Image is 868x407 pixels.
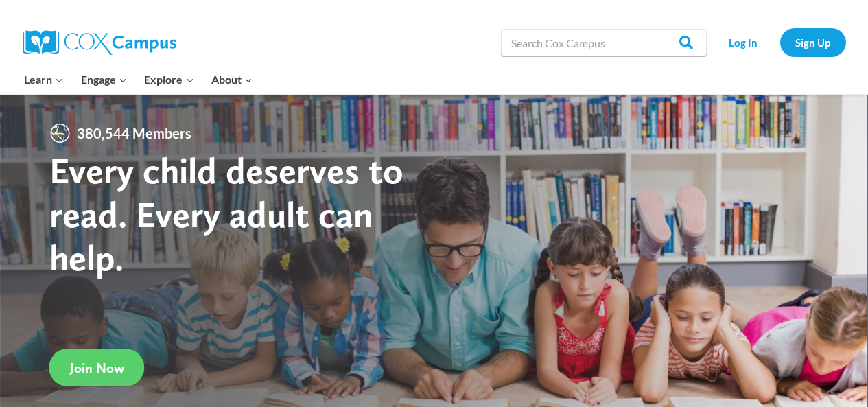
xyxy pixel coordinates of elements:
[71,122,197,144] span: 380,544 Members
[49,148,403,279] strong: Every child deserves to read. Every adult can help.
[211,71,253,89] span: About
[714,28,846,56] nav: Secondary Navigation
[714,28,773,56] a: Log In
[70,360,124,376] span: Join Now
[501,29,707,56] input: Search Cox Campus
[780,28,846,56] a: Sign Up
[24,71,63,89] span: Learn
[81,71,127,89] span: Engage
[49,349,145,386] a: Join Now
[144,71,193,89] span: Explore
[23,30,176,55] img: Cox Campus
[16,65,261,94] nav: Primary Navigation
